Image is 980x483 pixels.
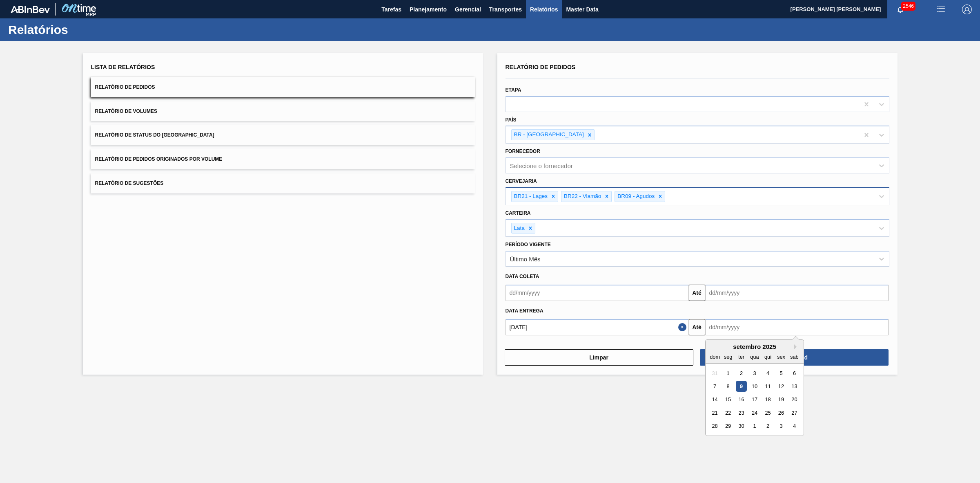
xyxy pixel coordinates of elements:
[91,101,475,121] button: Relatório de Volumes
[708,366,801,433] div: month 2025-09
[762,420,773,431] div: Choose quinta-feira, 2 de outubro de 2025
[561,191,602,202] div: BR22 - Viamão
[489,4,522,14] span: Transportes
[95,84,155,90] span: Relatório de Pedidos
[901,2,915,11] span: 2546
[735,407,746,418] div: Choose terça-feira, 23 de setembro de 2025
[735,367,746,378] div: Choose terça-feira, 2 de setembro de 2025
[512,223,526,234] div: Lata
[962,4,972,14] img: Logout
[506,274,539,279] span: Data coleta
[705,319,889,335] input: dd/mm/yyyy
[762,407,773,418] div: Choose quinta-feira, 25 de setembro de 2025
[794,344,800,350] button: Next Month
[506,117,517,123] label: País
[775,420,786,431] div: Choose sexta-feira, 3 de outubro de 2025
[91,77,475,97] button: Relatório de Pedidos
[722,420,733,431] div: Choose segunda-feira, 29 de setembro de 2025
[788,420,800,431] div: Choose sábado, 4 de outubro de 2025
[700,349,889,366] button: Download
[735,394,746,405] div: Choose terça-feira, 16 de setembro de 2025
[506,285,689,301] input: dd/mm/yyyy
[722,351,733,362] div: seg
[788,351,800,362] div: sab
[506,178,537,184] label: Cervejaria
[95,180,164,186] span: Relatório de Sugestões
[510,162,573,169] div: Selecione o fornecedor
[709,394,720,405] div: Choose domingo, 14 de setembro de 2025
[936,4,946,14] img: userActions
[506,242,551,247] label: Período Vigente
[749,407,760,418] div: Choose quarta-feira, 24 de setembro de 2025
[722,407,733,418] div: Choose segunda-feira, 22 de setembro de 2025
[749,351,760,362] div: qua
[749,367,760,378] div: Choose quarta-feira, 3 de setembro de 2025
[91,173,475,193] button: Relatório de Sugestões
[735,381,746,392] div: Choose terça-feira, 9 de setembro de 2025
[506,148,540,154] label: Fornecedor
[709,381,720,392] div: Choose domingo, 7 de setembro de 2025
[775,367,786,378] div: Choose sexta-feira, 5 de setembro de 2025
[95,156,223,162] span: Relatório de Pedidos Originados por Volume
[706,343,804,350] div: setembro 2025
[749,394,760,405] div: Choose quarta-feira, 17 de setembro de 2025
[95,132,214,138] span: Relatório de Status do [GEOGRAPHIC_DATA]
[887,4,913,15] button: Notificações
[775,394,786,405] div: Choose sexta-feira, 19 de setembro de 2025
[506,87,521,93] label: Etapa
[722,394,733,405] div: Choose segunda-feira, 15 de setembro de 2025
[689,319,705,335] button: Até
[95,108,157,114] span: Relatório de Volumes
[749,381,760,392] div: Choose quarta-feira, 10 de setembro de 2025
[775,351,786,362] div: sex
[735,420,746,431] div: Choose terça-feira, 30 de setembro de 2025
[735,351,746,362] div: ter
[788,394,800,405] div: Choose sábado, 20 de setembro de 2025
[709,407,720,418] div: Choose domingo, 21 de setembro de 2025
[762,351,773,362] div: qui
[512,191,549,202] div: BR21 - Lages
[505,349,693,366] button: Limpar
[381,4,401,14] span: Tarefas
[788,407,800,418] div: Choose sábado, 27 de setembro de 2025
[8,25,153,34] h1: Relatórios
[530,4,558,14] span: Relatórios
[749,420,760,431] div: Choose quarta-feira, 1 de outubro de 2025
[762,381,773,392] div: Choose quinta-feira, 11 de setembro de 2025
[91,64,155,70] span: Lista de Relatórios
[762,394,773,405] div: Choose quinta-feira, 18 de setembro de 2025
[510,256,541,263] div: Último Mês
[615,191,656,202] div: BR09 - Agudos
[11,6,50,13] img: TNhmsLtSVTkK8tSr43FrP2fwEKptu5GPRR3wAAAABJRU5ErkJggg==
[709,420,720,431] div: Choose domingo, 28 de setembro de 2025
[455,4,481,14] span: Gerencial
[788,367,800,378] div: Choose sábado, 6 de setembro de 2025
[678,319,689,335] button: Close
[689,285,705,301] button: Até
[705,285,889,301] input: dd/mm/yyyy
[506,210,531,216] label: Carteira
[722,367,733,378] div: Choose segunda-feira, 1 de setembro de 2025
[775,407,786,418] div: Choose sexta-feira, 26 de setembro de 2025
[506,308,543,314] span: Data entrega
[788,381,800,392] div: Choose sábado, 13 de setembro de 2025
[91,125,475,145] button: Relatório de Status do [GEOGRAPHIC_DATA]
[506,319,689,335] input: dd/mm/yyyy
[506,64,576,70] span: Relatório de Pedidos
[709,351,720,362] div: dom
[512,130,585,140] div: BR - [GEOGRAPHIC_DATA]
[709,367,720,378] div: Not available domingo, 31 de agosto de 2025
[762,367,773,378] div: Choose quinta-feira, 4 de setembro de 2025
[775,381,786,392] div: Choose sexta-feira, 12 de setembro de 2025
[410,4,447,14] span: Planejamento
[566,4,598,14] span: Master Data
[91,149,475,169] button: Relatório de Pedidos Originados por Volume
[722,381,733,392] div: Choose segunda-feira, 8 de setembro de 2025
